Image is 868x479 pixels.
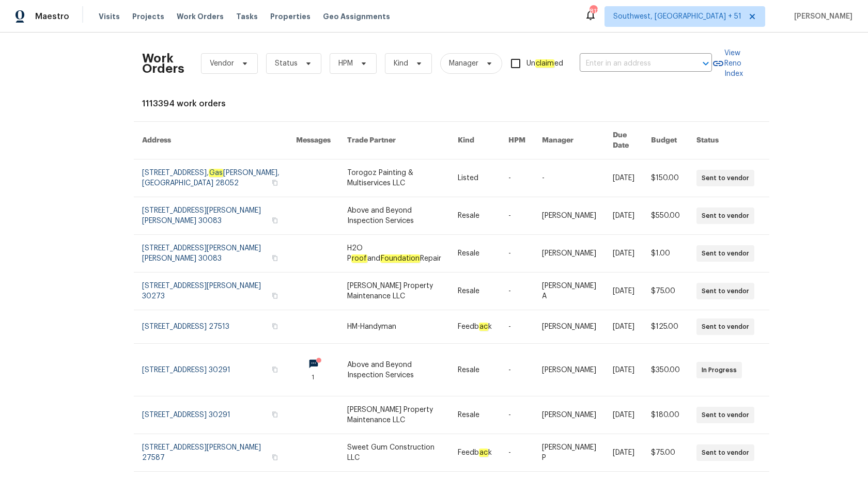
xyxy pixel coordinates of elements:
[35,11,69,22] span: Maestro
[534,310,605,344] td: [PERSON_NAME]
[450,159,500,197] td: Listed
[450,310,500,344] td: Feedb k
[339,197,450,235] td: Above and Beyond Inspection Services
[526,58,563,69] span: Un ed
[339,273,450,310] td: [PERSON_NAME] Property Maintenance LLC
[339,344,450,396] td: Above and Beyond Inspection Services
[142,53,184,74] h2: Work Orders
[236,13,258,20] span: Tasks
[339,310,450,344] td: HM-Handyman
[270,11,311,22] span: Properties
[500,235,534,273] td: -
[534,434,605,472] td: [PERSON_NAME] P
[449,58,478,69] span: Manager
[535,59,554,68] em: claim
[339,159,450,197] td: Torogoz Painting & Multiservices LLC
[534,344,605,396] td: [PERSON_NAME]
[275,58,298,69] span: Status
[534,396,605,434] td: [PERSON_NAME]
[712,48,743,79] a: View Reno Index
[534,273,605,310] td: [PERSON_NAME] A
[500,310,534,344] td: -
[534,235,605,273] td: [PERSON_NAME]
[450,122,500,159] th: Kind
[99,11,120,22] span: Visits
[134,122,288,159] th: Address
[613,11,741,22] span: Southwest, [GEOGRAPHIC_DATA] + 51
[605,122,643,159] th: Due Date
[500,273,534,310] td: -
[339,235,450,273] td: H2O P and Repair
[323,11,390,22] span: Geo Assignments
[534,159,605,197] td: -
[270,365,280,374] button: Copy Address
[270,291,280,300] button: Copy Address
[339,434,450,472] td: Sweet Gum Construction LLC
[270,253,280,263] button: Copy Address
[500,344,534,396] td: -
[500,197,534,235] td: -
[270,322,280,331] button: Copy Address
[450,344,500,396] td: Resale
[790,11,853,22] span: [PERSON_NAME]
[450,434,500,472] td: Feedb k
[688,122,769,159] th: Status
[339,396,450,434] td: [PERSON_NAME] Property Maintenance LLC
[699,56,713,71] button: Open
[450,273,500,310] td: Resale
[450,235,500,273] td: Resale
[270,453,280,462] button: Copy Address
[590,6,597,17] div: 811
[210,58,234,69] span: Vendor
[142,99,726,109] div: 1113394 work orders
[643,122,688,159] th: Budget
[394,58,408,69] span: Kind
[132,11,164,22] span: Projects
[450,197,500,235] td: Resale
[450,396,500,434] td: Resale
[270,410,280,419] button: Copy Address
[500,122,534,159] th: HPM
[500,159,534,197] td: -
[177,11,224,22] span: Work Orders
[338,58,353,69] span: HPM
[500,434,534,472] td: -
[500,396,534,434] td: -
[534,197,605,235] td: [PERSON_NAME]
[270,216,280,225] button: Copy Address
[270,178,280,187] button: Copy Address
[339,122,450,159] th: Trade Partner
[534,122,605,159] th: Manager
[580,56,683,72] input: Enter in an address
[288,122,339,159] th: Messages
